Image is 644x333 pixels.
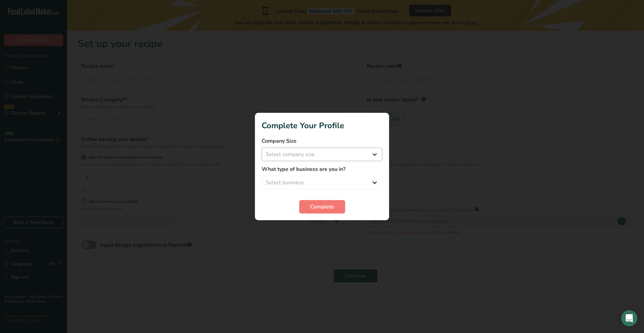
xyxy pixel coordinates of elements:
div: Open Intercom Messenger [621,310,637,326]
span: Complete [310,203,334,211]
label: What type of business are you in? [262,165,382,173]
button: Complete [299,200,345,213]
h1: Complete Your Profile [262,120,382,132]
label: Company Size [262,137,382,145]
